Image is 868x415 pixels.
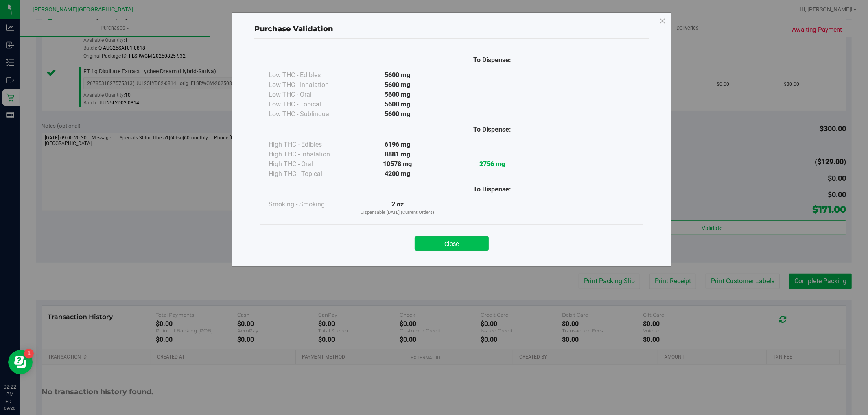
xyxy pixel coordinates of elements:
[415,236,489,251] button: Close
[269,140,350,150] div: High THC - Edibles
[479,160,505,168] strong: 2756 mg
[350,109,445,119] div: 5600 mg
[24,349,34,359] iframe: Resource center unread badge
[269,80,350,90] div: Low THC - Inhalation
[269,90,350,100] div: Low THC - Oral
[269,109,350,119] div: Low THC - Sublingual
[269,150,350,159] div: High THC - Inhalation
[350,209,445,216] p: Dispensable [DATE] (Current Orders)
[350,140,445,150] div: 6196 mg
[269,70,350,80] div: Low THC - Edibles
[350,80,445,90] div: 5600 mg
[445,125,540,135] div: To Dispense:
[445,55,540,65] div: To Dispense:
[350,70,445,80] div: 5600 mg
[350,169,445,179] div: 4200 mg
[350,150,445,159] div: 8881 mg
[269,159,350,169] div: High THC - Oral
[269,200,350,209] div: Smoking - Smoking
[269,100,350,109] div: Low THC - Topical
[350,159,445,169] div: 10578 mg
[269,169,350,179] div: High THC - Topical
[350,200,445,216] div: 2 oz
[8,350,33,374] iframe: Resource center
[445,185,540,194] div: To Dispense:
[350,100,445,109] div: 5600 mg
[350,90,445,100] div: 5600 mg
[254,24,333,33] span: Purchase Validation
